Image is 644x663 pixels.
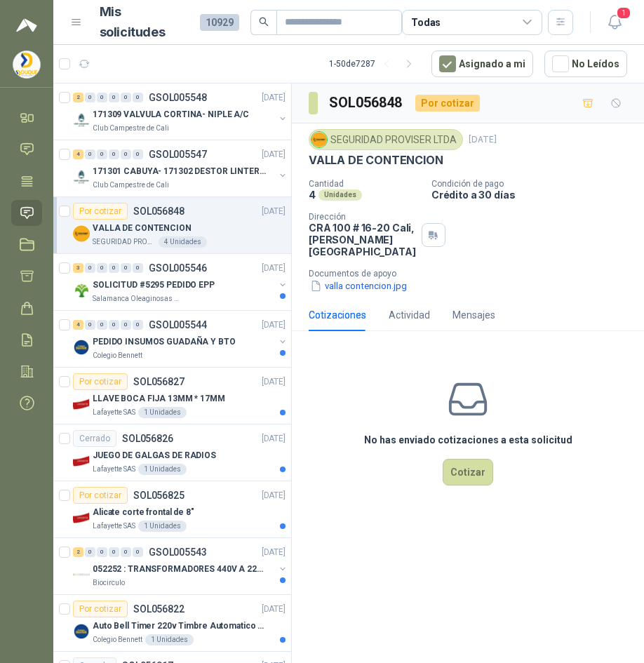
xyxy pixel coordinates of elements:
[415,95,480,112] div: Por cotizar
[149,547,207,557] p: GSOL005543
[93,407,135,418] p: Lafayette SAS
[73,453,90,469] img: Company Logo
[13,51,40,78] img: Company Logo
[262,262,286,275] p: [DATE]
[262,319,286,332] p: [DATE]
[309,212,416,222] p: Dirección
[93,577,125,589] p: Biocirculo
[262,546,286,559] p: [DATE]
[133,547,143,557] div: 0
[443,459,493,485] button: Cotizar
[73,566,90,583] img: Company Logo
[431,189,638,201] p: Crédito a 30 días
[121,149,131,159] div: 0
[109,547,119,557] div: 0
[73,93,83,102] div: 2
[93,392,225,406] p: LLAVE BOCA FIJA 13MM * 17MM
[85,547,95,557] div: 0
[73,146,288,191] a: 4 0 0 0 0 0 GSOL005547[DATE] Company Logo171301 CABUYA- 171302 DESTOR LINTER- 171305 PINZAClub Ca...
[109,263,119,273] div: 0
[73,509,90,526] img: Company Logo
[109,149,119,159] div: 0
[73,316,288,361] a: 4 0 0 0 0 0 GSOL005544[DATE] Company LogoPEDIDO INSUMOS GUADAÑA Y BTOColegio Bennett
[262,489,286,502] p: [DATE]
[93,222,192,235] p: VALLA DE CONTENCION
[145,634,194,645] div: 1 Unidades
[364,432,572,448] h3: No has enviado cotizaciones a esta solicitud
[73,203,128,220] div: Por cotizar
[100,2,189,43] h1: Mis solicitudes
[73,282,90,299] img: Company Logo
[93,293,181,304] p: Salamanca Oleaginosas SAS
[133,149,143,159] div: 0
[97,149,107,159] div: 0
[93,350,142,361] p: Colegio Bennett
[73,430,116,447] div: Cerrado
[469,133,497,147] p: [DATE]
[259,17,269,27] span: search
[93,165,267,178] p: 171301 CABUYA- 171302 DESTOR LINTER- 171305 PINZA
[73,623,90,640] img: Company Logo
[133,377,185,387] p: SOL056827
[93,464,135,475] p: Lafayette SAS
[53,595,291,652] a: Por cotizarSOL056822[DATE] Company LogoAuto Bell Timer 220v Timbre Automatico Para Colegios, Indu...
[309,307,366,323] div: Cotizaciones
[73,547,83,557] div: 2
[73,168,90,185] img: Company Logo
[121,93,131,102] div: 0
[149,320,207,330] p: GSOL005544
[318,189,362,201] div: Unidades
[93,620,267,633] p: Auto Bell Timer 220v Timbre Automatico Para Colegios, Indust
[133,263,143,273] div: 0
[311,132,327,147] img: Company Logo
[262,375,286,389] p: [DATE]
[93,108,249,121] p: 171309 VALVULA CORTINA- NIPLE A/C
[73,487,128,504] div: Por cotizar
[93,279,215,292] p: SOLICITUD #5295 PEDIDO EPP
[121,547,131,557] div: 0
[85,320,95,330] div: 0
[73,544,288,589] a: 2 0 0 0 0 0 GSOL005543[DATE] Company Logo052252 : TRANSFORMADORES 440V A 220 VBiocirculo
[309,189,316,201] p: 4
[262,148,286,161] p: [DATE]
[93,123,169,134] p: Club Campestre de Cali
[97,320,107,330] div: 0
[93,236,156,248] p: SEGURIDAD PROVISER LTDA
[73,396,90,413] img: Company Logo
[411,15,441,30] div: Todas
[133,604,185,614] p: SOL056822
[85,149,95,159] div: 0
[93,521,135,532] p: Lafayette SAS
[53,424,291,481] a: CerradoSOL056826[DATE] Company LogoJUEGO DE GALGAS DE RADIOSLafayette SAS1 Unidades
[73,263,83,273] div: 3
[133,93,143,102] div: 0
[73,225,90,242] img: Company Logo
[138,407,187,418] div: 1 Unidades
[121,320,131,330] div: 0
[159,236,207,248] div: 4 Unidades
[97,93,107,102] div: 0
[133,490,185,500] p: SOL056825
[73,320,83,330] div: 4
[309,269,638,279] p: Documentos de apoyo
[73,373,128,390] div: Por cotizar
[93,335,236,349] p: PEDIDO INSUMOS GUADAÑA Y BTO
[121,263,131,273] div: 0
[53,481,291,538] a: Por cotizarSOL056825[DATE] Company LogoAlicate corte frontal de 8"Lafayette SAS1 Unidades
[309,153,443,168] p: VALLA DE CONTENCION
[329,92,404,114] h3: SOL056848
[73,260,288,304] a: 3 0 0 0 0 0 GSOL005546[DATE] Company LogoSOLICITUD #5295 PEDIDO EPPSalamanca Oleaginosas SAS
[389,307,430,323] div: Actividad
[109,320,119,330] div: 0
[138,521,187,532] div: 1 Unidades
[452,307,495,323] div: Mensajes
[53,368,291,424] a: Por cotizarSOL056827[DATE] Company LogoLLAVE BOCA FIJA 13MM * 17MMLafayette SAS1 Unidades
[122,434,173,443] p: SOL056826
[73,112,90,128] img: Company Logo
[616,6,631,20] span: 1
[309,222,416,257] p: CRA 100 # 16-20 Cali , [PERSON_NAME][GEOGRAPHIC_DATA]
[93,449,216,462] p: JUEGO DE GALGAS DE RADIOS
[93,180,169,191] p: Club Campestre de Cali
[73,149,83,159] div: 4
[309,179,420,189] p: Cantidad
